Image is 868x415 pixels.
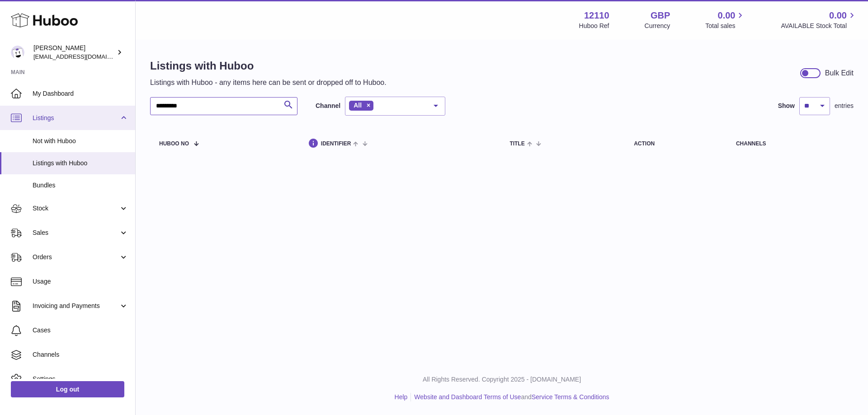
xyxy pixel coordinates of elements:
[579,22,609,30] div: Huboo Ref
[33,89,128,98] span: My Dashboard
[33,253,119,261] span: Orders
[33,204,119,213] span: Stock
[33,375,128,383] span: Settings
[835,102,854,110] span: entries
[532,393,609,401] a: Service Terms & Conditions
[354,102,362,109] span: All
[33,114,119,122] span: Listings
[411,393,609,401] li: and
[33,159,128,168] span: Listings with Huboo
[33,228,119,237] span: Sales
[11,381,124,397] a: Log out
[33,326,128,335] span: Cases
[736,141,844,147] div: channels
[33,277,128,286] span: Usage
[316,102,340,110] label: Channel
[509,141,524,147] span: title
[33,350,128,359] span: Channels
[414,393,521,401] a: Website and Dashboard Terms of Use
[778,102,795,110] label: Show
[33,53,133,60] span: [EMAIL_ADDRESS][DOMAIN_NAME]
[159,141,189,147] span: Huboo no
[651,9,670,22] strong: GBP
[705,22,745,30] span: Total sales
[11,46,24,59] img: internalAdmin-12110@internal.huboo.com
[829,9,847,22] span: 0.00
[718,9,736,22] span: 0.00
[33,181,128,190] span: Bundles
[634,141,718,147] div: action
[33,137,128,145] span: Not with Huboo
[781,22,857,30] span: AVAILABLE Stock Total
[645,22,670,30] div: Currency
[825,68,854,78] div: Bulk Edit
[33,44,115,61] div: [PERSON_NAME]
[395,393,408,401] a: Help
[321,141,351,147] span: identifier
[143,375,861,384] p: All Rights Reserved. Copyright 2025 - [DOMAIN_NAME]
[705,9,745,30] a: 0.00 Total sales
[584,9,609,22] strong: 12110
[781,9,857,30] a: 0.00 AVAILABLE Stock Total
[33,302,119,310] span: Invoicing and Payments
[150,78,387,88] p: Listings with Huboo - any items here can be sent or dropped off to Huboo.
[150,59,387,73] h1: Listings with Huboo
